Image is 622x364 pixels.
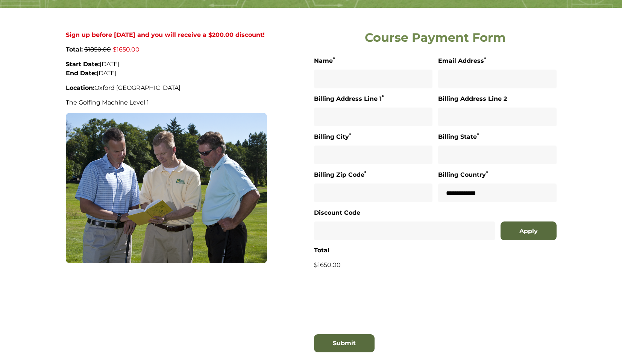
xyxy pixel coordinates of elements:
[438,56,486,66] label: Email Address
[66,83,267,93] p: Oxford [GEOGRAPHIC_DATA]
[84,46,111,53] span: $1850.00
[314,281,557,287] iframe: Secure card payment input frame
[314,261,557,270] p: $1650.00
[314,247,329,254] strong: Total
[66,46,83,53] strong: Total:
[66,70,97,77] strong: End Date:
[314,170,366,180] label: Billing Zip Code
[66,84,94,91] strong: Location:
[113,46,140,53] span: $1650.00
[66,60,267,78] p: [DATE] [DATE]
[314,334,375,352] button: Submit
[314,208,360,218] label: Discount Code
[66,98,267,107] p: The Golfing Machine Level 1
[438,132,479,142] label: Billing State
[438,170,488,180] label: Billing Country
[501,221,557,240] button: Apply
[314,30,557,45] h2: Course Payment Form
[314,132,351,142] label: Billing City
[66,31,265,38] strong: Sign up before [DATE] and you will receive a $200.00 discount!
[314,94,384,104] label: Billing Address Line 1
[66,61,100,68] strong: Start Date:
[314,56,335,66] label: Name
[438,94,507,104] label: Billing Address Line 2
[314,299,428,327] iframe: Widget containing checkbox for hCaptcha security challenge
